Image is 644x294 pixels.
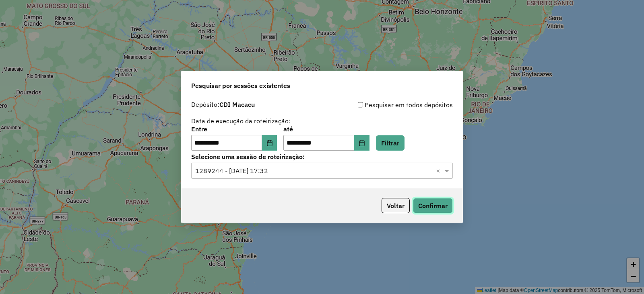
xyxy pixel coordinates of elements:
label: Depósito: [191,100,255,109]
button: Confirmar [413,198,453,213]
button: Choose Date [262,135,277,151]
label: até [283,124,369,134]
label: Selecione uma sessão de roteirização: [191,152,453,161]
label: Data de execução da roteirização: [191,116,291,126]
span: Clear all [436,166,443,176]
button: Filtrar [376,135,405,151]
div: Pesquisar em todos depósitos [322,100,453,110]
button: Choose Date [354,135,369,151]
strong: CDI Macacu [219,100,255,108]
span: Pesquisar por sessões existentes [191,81,290,90]
label: Entre [191,124,277,134]
button: Voltar [382,198,410,213]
